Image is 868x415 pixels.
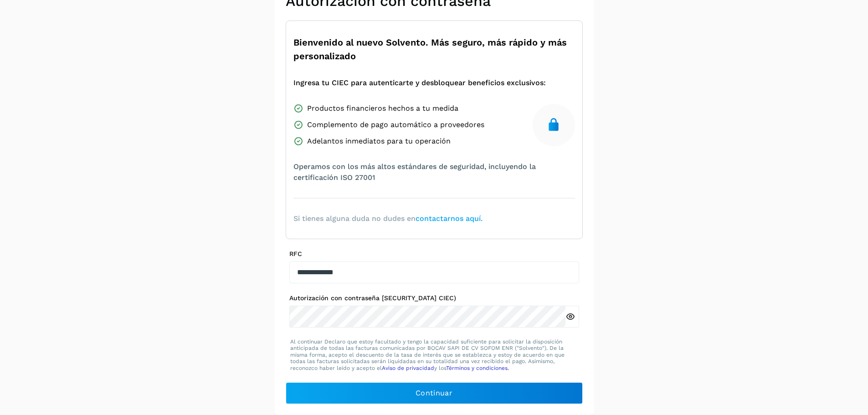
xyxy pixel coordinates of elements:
[286,382,583,404] button: Continuar
[382,365,434,371] a: Aviso de privacidad
[307,103,458,114] span: Productos financieros hechos a tu medida
[293,77,546,88] span: Ingresa tu CIEC para autenticarte y desbloquear beneficios exclusivos:
[307,119,484,130] span: Complemento de pago automático a proveedores
[416,214,483,223] a: contactarnos aquí.
[293,161,575,183] span: Operamos con los más altos estándares de seguridad, incluyendo la certificación ISO 27001
[289,294,579,302] label: Autorización con contraseña [SECURITY_DATA] CIEC)
[307,136,451,147] span: Adelantos inmediatos para tu operación
[289,250,579,258] label: RFC
[290,338,578,371] p: Al continuar Declaro que estoy facultado y tengo la capacidad suficiente para solicitar la dispos...
[446,365,509,371] a: Términos y condiciones.
[546,118,561,132] img: secure
[293,36,575,63] span: Bienvenido al nuevo Solvento. Más seguro, más rápido y más personalizado
[416,388,452,398] span: Continuar
[293,213,483,224] span: Si tienes alguna duda no dudes en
